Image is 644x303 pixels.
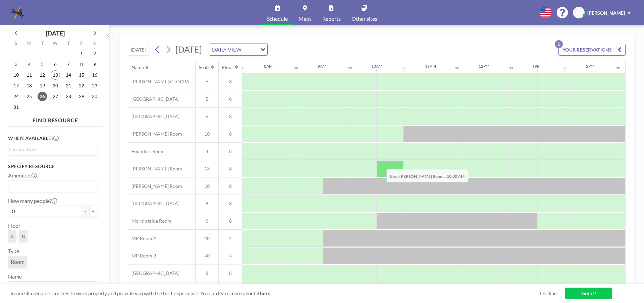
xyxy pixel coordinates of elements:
span: Tuesday, August 5, 2025 [38,60,47,69]
span: Sunday, August 17, 2025 [11,81,21,90]
span: Friday, August 22, 2025 [77,81,86,90]
span: 8 [219,131,242,137]
span: DAILY VIEW [211,45,243,54]
span: [GEOGRAPHIC_DATA] [128,113,179,120]
span: Sunday, August 3, 2025 [11,60,21,69]
label: Name [8,273,22,280]
input: Search for option [9,283,93,292]
input: Search for option [244,45,256,54]
span: 8 [219,270,242,276]
span: 8 [22,233,25,240]
span: 8 [219,148,242,154]
span: HL [576,10,582,16]
button: [DATE] [128,44,149,56]
span: 8 [219,79,242,85]
input: Search for option [9,146,93,153]
span: 4 [219,235,242,241]
span: Tuesday, August 26, 2025 [38,92,47,101]
img: organization-logo [11,6,24,19]
span: Founders Room [128,148,165,154]
span: MP Room A [128,235,157,241]
span: Thursday, August 21, 2025 [64,81,73,90]
button: - [81,206,89,217]
span: 8 [219,96,242,102]
b: [PERSON_NAME] Room [399,174,443,179]
span: [PERSON_NAME] Room [128,183,182,189]
span: Wednesday, August 27, 2025 [51,92,60,101]
span: 6 [196,218,218,224]
span: Thursday, August 14, 2025 [64,70,73,80]
span: Tuesday, August 19, 2025 [38,81,47,90]
span: 40 [196,253,218,259]
span: 6 [196,113,218,120]
div: Name [131,64,144,70]
div: M [23,40,36,48]
span: [DATE] [175,44,202,54]
div: Search for option [209,44,267,55]
span: Roomzilla requires cookies to work properly and provide you with the best experience. You can lea... [10,290,540,297]
span: Monday, August 4, 2025 [24,60,34,69]
div: 30 [562,66,567,70]
p: 1 [555,40,563,48]
span: [PERSON_NAME][GEOGRAPHIC_DATA] [128,79,195,85]
div: 30 [401,66,406,70]
span: Friday, August 29, 2025 [77,92,86,101]
span: Wednesday, August 20, 2025 [51,81,60,90]
div: S [10,40,23,48]
span: 4 [196,148,218,154]
a: Decline [540,290,557,297]
span: 4 [219,253,242,259]
span: Room [11,258,24,265]
div: Floor [222,64,233,70]
span: Wednesday, August 6, 2025 [51,60,60,69]
h3: Specify resource [8,163,97,169]
span: Sunday, August 24, 2025 [11,92,21,101]
div: [DATE] [46,28,65,38]
span: Morningside Room [128,218,171,224]
div: T [62,40,75,48]
input: Search for option [9,182,93,191]
span: Schedule [267,16,288,21]
button: YOUR RESERVATIONS1 [558,44,626,56]
span: Monday, August 11, 2025 [24,70,34,80]
span: Saturday, August 23, 2025 [90,81,99,90]
label: Amenities [8,172,37,179]
span: 8 [196,270,218,276]
span: Saturday, August 30, 2025 [90,92,99,101]
div: 30 [616,66,620,70]
div: T [36,40,49,48]
span: 4 [11,233,14,240]
label: Type [8,248,19,254]
span: Friday, August 15, 2025 [77,70,86,80]
span: Sunday, August 31, 2025 [11,102,21,112]
div: 1PM [532,64,541,69]
span: 8 [219,113,242,120]
div: 30 [509,66,513,70]
span: Wednesday, August 13, 2025 [51,70,60,80]
div: W [49,40,62,48]
span: 8 [219,201,242,207]
span: 10 [196,183,218,189]
div: 12PM [479,64,489,69]
span: Reports [322,16,341,21]
span: 8 [219,218,242,224]
div: F [75,40,88,48]
span: Other sites [352,16,377,21]
span: 40 [196,235,218,241]
span: 10 [196,131,218,137]
div: 11AM [425,64,436,69]
span: Tuesday, August 12, 2025 [38,70,47,80]
span: Monday, August 18, 2025 [24,81,34,90]
div: 30 [240,66,245,70]
div: 9AM [318,64,326,69]
span: Sunday, August 10, 2025 [11,70,21,80]
span: Thursday, August 7, 2025 [64,60,73,69]
span: Friday, August 8, 2025 [77,60,86,69]
div: 30 [348,66,352,70]
span: 8 [219,183,242,189]
button: + [89,206,97,217]
span: Thursday, August 28, 2025 [64,92,73,101]
h4: FIND RESOURCE [8,114,103,124]
span: Saturday, August 9, 2025 [90,60,99,69]
label: How many people? [8,198,57,204]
